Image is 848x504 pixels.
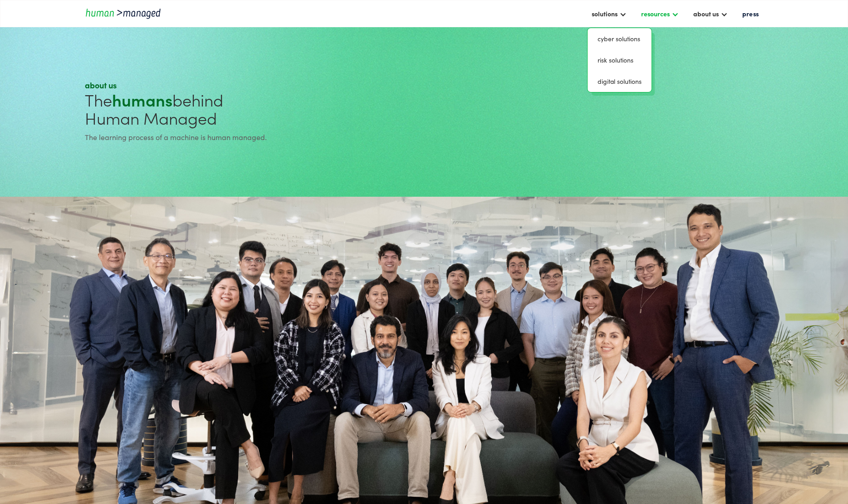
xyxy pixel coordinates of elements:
[592,8,618,19] div: solutions
[693,8,719,19] div: about us
[591,32,648,46] a: Cyber solutions
[641,8,670,19] div: resources
[689,6,732,21] div: about us
[85,91,421,127] h1: The behind Human Managed
[85,131,421,142] div: The learning process of a machine is human managed.
[591,53,648,67] a: risk solutions
[637,6,683,21] div: resources
[738,6,763,21] a: press
[591,74,648,88] a: digital solutions
[85,7,167,19] a: home
[587,6,631,21] div: solutions
[85,80,421,91] div: about us
[112,88,172,111] strong: humans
